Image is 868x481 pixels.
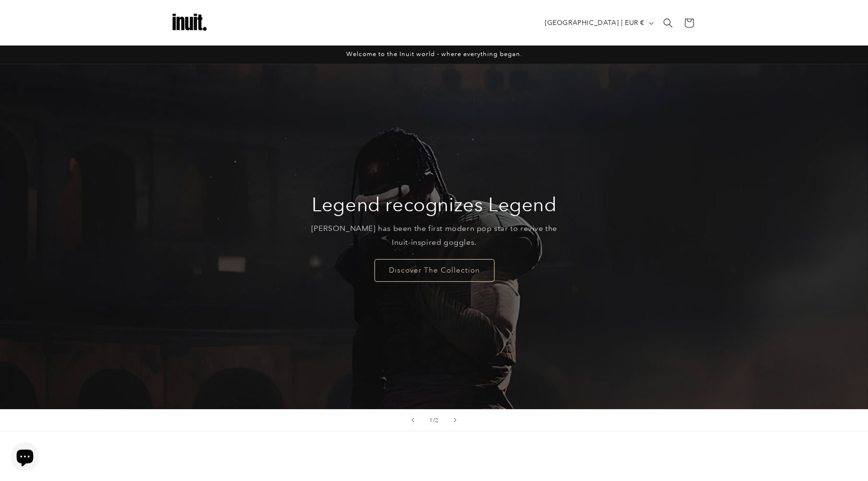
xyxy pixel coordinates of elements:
[539,14,657,32] button: [GEOGRAPHIC_DATA] | EUR €
[374,259,494,281] a: Discover The Collection
[429,415,433,425] span: 1
[170,46,698,64] div: Announcement
[657,12,679,34] summary: Search
[402,410,423,431] button: Previous slide
[445,410,466,431] button: Next slide
[304,222,565,250] p: [PERSON_NAME] has been the first modern pop star to revive the Inuit-inspired goggles.
[312,192,556,217] h2: Legend recognizes Legend
[8,442,42,473] inbox-online-store-chat: Shopify online store chat
[346,50,522,57] span: Welcome to the Inuit world - where everything began.
[170,4,209,42] img: Inuit Logo
[545,18,645,28] span: [GEOGRAPHIC_DATA] | EUR €
[433,415,435,425] span: /
[435,415,439,425] span: 2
